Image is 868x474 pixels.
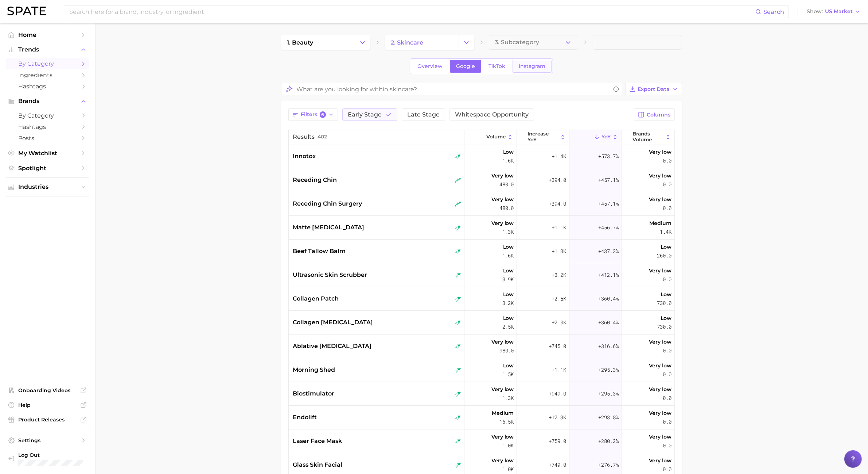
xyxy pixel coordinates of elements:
span: biostimulator [293,389,335,398]
span: Early Stage [348,112,382,118]
a: by Category [6,110,89,121]
span: 3. Subcategory [495,39,540,46]
img: rising star [455,320,461,326]
span: laser face mask [293,437,342,446]
a: Help [6,400,89,410]
span: +360.4% [599,318,619,327]
span: 0.0 [663,156,672,165]
span: Very low [491,385,514,394]
span: 1.5k [502,370,514,379]
span: +573.7% [599,152,619,161]
span: Product Releases [18,416,77,423]
span: Log Out [18,452,83,458]
span: +437.3% [599,247,619,256]
span: Whitespace Opportunity [455,112,529,118]
span: Low [503,361,514,370]
img: seasonal riser [455,201,461,207]
a: Onboarding Videos [6,385,89,396]
img: rising star [455,367,461,373]
span: Posts [18,135,77,142]
img: rising star [455,414,461,421]
span: ultrasonic skin scrubber [293,271,367,279]
span: 1.3k [502,394,514,402]
button: ultrasonic skin scrubberrising starLow3.9k+3.2k+412.1%Very low0.0 [289,263,674,287]
button: collagen patchrising starLow3.2k+2.5k+360.4%Low730.0 [289,287,674,311]
button: Change Category [355,35,370,50]
span: US Market [825,9,853,14]
button: biostimulatorrising starVery low1.3k+949.0+295.3%Very low0.0 [289,382,674,406]
button: Change Category [459,35,474,50]
button: morning shedrising starLow1.5k+1.1k+295.3%Very low0.0 [289,358,674,382]
span: +360.4% [599,294,619,303]
a: TikTok [482,60,511,73]
span: Ingredients [18,72,77,79]
span: Very low [491,219,514,228]
button: collagen [MEDICAL_DATA]rising starLow2.5k+2.0k+360.4%Low730.0 [289,311,674,335]
a: by Category [6,58,89,69]
span: 480.0 [499,180,514,189]
span: Settings [18,437,77,444]
span: Brands Volume [632,131,663,142]
img: rising star [455,153,461,160]
span: +394.0 [549,176,567,184]
span: Very low [491,195,514,204]
span: Very low [649,456,672,465]
a: Settings [6,435,89,446]
a: Product Releases [6,414,89,425]
span: My Watchlist [18,150,77,157]
span: Help [18,402,77,408]
span: 980.0 [499,346,514,355]
span: endolift [293,413,317,422]
span: Very low [491,171,514,180]
span: +1.1k [552,223,567,232]
span: 2. skincare [391,39,424,46]
input: Search here for a brand, industry, or ingredient [69,5,755,18]
img: rising star [455,438,461,444]
span: 2.5k [502,322,514,331]
span: 1.3k [502,228,514,236]
span: 16.5k [499,417,514,426]
span: 0.0 [663,465,672,474]
button: Columns [634,108,674,121]
span: Low [503,314,514,322]
button: Results402 [289,130,464,144]
span: +295.3% [599,389,619,398]
img: rising star [455,225,461,231]
span: 0.0 [663,275,672,284]
span: +276.7% [599,460,619,469]
span: glass skin facial [293,460,343,469]
span: Hashtags [18,123,77,130]
span: Industries [18,184,77,190]
img: rising star [455,343,461,349]
span: +1.3k [552,247,567,256]
span: Late Stage [407,112,440,118]
a: Log out. Currently logged in with e-mail unhokang@lghnh.com. [6,450,89,469]
span: +12.3k [549,413,567,422]
span: 0.0 [663,346,672,355]
span: +3.2k [552,271,567,279]
span: beef tallow balm [293,247,346,256]
span: Low [503,148,514,156]
span: +457.1% [599,199,619,208]
span: +749.0 [549,460,567,469]
button: Volume [464,130,517,144]
span: 1.0k [502,465,514,474]
input: What are you looking for within skincare? [297,82,610,96]
a: Ingredients [6,69,89,81]
span: Low [503,266,514,275]
span: collagen [MEDICAL_DATA] [293,318,373,327]
span: collagen patch [293,294,339,303]
span: Low [661,242,672,251]
span: 1.6k [502,251,514,260]
span: ablative [MEDICAL_DATA] [293,342,372,351]
button: endoliftrising starMedium16.5k+12.3k+293.8%Very low0.0 [289,406,674,429]
span: increase YoY [528,131,558,142]
a: Spotlight [6,163,89,174]
img: SPATE [7,7,46,15]
span: morning shed [293,366,335,374]
a: 1. beauty [281,35,355,50]
span: +2.0k [552,318,567,327]
a: Home [6,29,89,41]
span: 1.4k [660,228,672,236]
span: Brands [18,98,77,104]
